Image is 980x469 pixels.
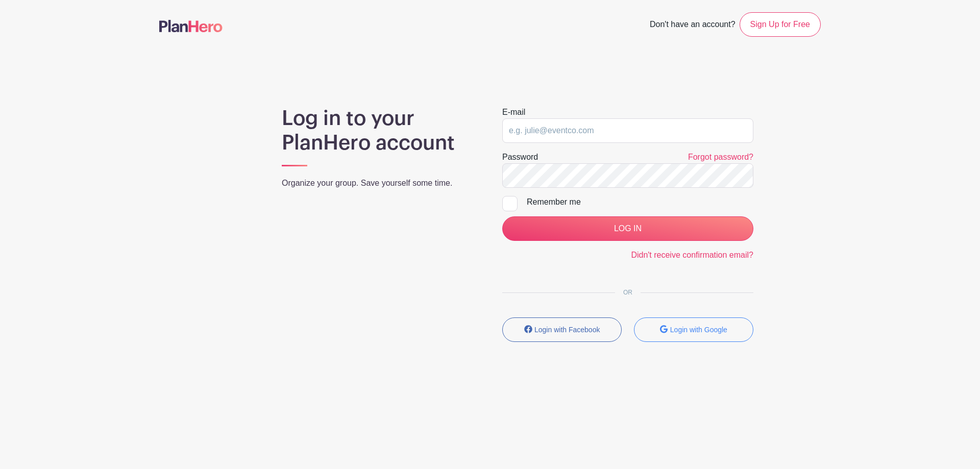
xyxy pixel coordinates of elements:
[527,196,753,208] div: Remember me
[631,251,753,259] a: Didn't receive confirmation email?
[688,153,753,161] a: Forgot password?
[502,118,753,143] input: e.g. julie@eventco.com
[502,151,538,163] label: Password
[282,106,478,155] h1: Log in to your PlanHero account
[650,14,736,37] span: Don't have an account?
[282,177,478,189] p: Organize your group. Save yourself some time.
[634,317,753,342] button: Login with Google
[534,326,600,334] small: Login with Facebook
[502,106,525,118] label: E-mail
[502,317,622,342] button: Login with Facebook
[615,289,641,296] span: OR
[159,20,223,32] img: logo-507f7623f17ff9eddc593b1ce0a138ce2505c220e1c5a4e2b4648c50719b7d32.svg
[670,326,727,334] small: Login with Google
[740,12,821,37] a: Sign Up for Free
[502,216,753,241] input: LOG IN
